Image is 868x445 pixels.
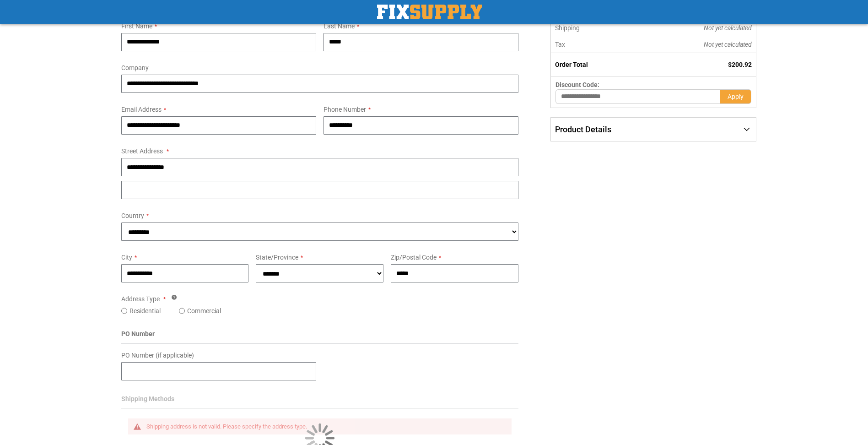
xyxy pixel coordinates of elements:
[555,24,580,32] span: Shipping
[121,64,149,71] span: Company
[121,212,144,219] span: Country
[555,81,599,88] span: Discount Code:
[720,89,751,104] button: Apply
[323,22,355,30] span: Last Name
[728,93,744,100] span: Apply
[555,125,611,134] span: Product Details
[704,41,752,48] span: Not yet calculated
[121,352,194,359] span: PO Number (if applicable)
[121,22,152,30] span: First Name
[728,61,752,68] span: $200.92
[121,254,132,261] span: City
[121,329,519,343] div: PO Number
[323,106,366,113] span: Phone Number
[187,306,221,315] label: Commercial
[555,61,588,68] strong: Order Total
[121,147,163,155] span: Street Address
[256,254,298,261] span: State/Province
[129,306,161,315] label: Residential
[377,5,482,19] img: Fix Industrial Supply
[391,254,437,261] span: Zip/Postal Code
[121,106,162,113] span: Email Address
[121,295,160,303] span: Address Type
[377,5,482,19] a: store logo
[704,24,752,32] span: Not yet calculated
[551,36,642,53] th: Tax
